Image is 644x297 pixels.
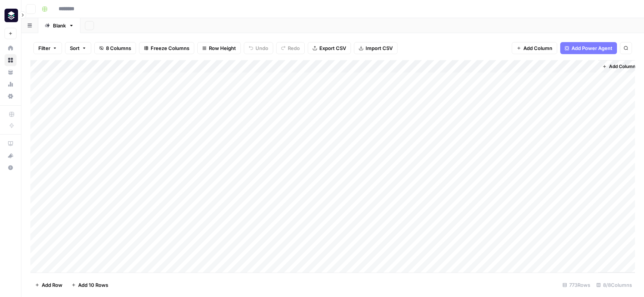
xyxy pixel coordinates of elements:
[512,42,557,54] button: Add Column
[244,42,273,54] button: Undo
[65,42,91,54] button: Sort
[38,44,50,52] span: Filter
[571,44,612,52] span: Add Power Agent
[5,138,17,150] a: AirOps Academy
[70,44,80,52] span: Sort
[78,281,108,289] span: Add 10 Rows
[106,44,131,52] span: 8 Columns
[366,44,393,52] span: Import CSV
[33,42,62,54] button: Filter
[139,42,194,54] button: Freeze Columns
[319,44,346,52] span: Export CSV
[308,42,351,54] button: Export CSV
[67,279,113,291] button: Add 10 Rows
[5,90,17,102] a: Settings
[560,42,617,54] button: Add Power Agent
[5,42,17,54] a: Home
[5,66,17,78] a: Your Data
[209,44,236,52] span: Row Height
[5,150,17,162] button: What's new?
[599,62,638,71] button: Add Column
[42,281,62,289] span: Add Row
[5,54,17,66] a: Browse
[151,44,189,52] span: Freeze Columns
[94,42,136,54] button: 8 Columns
[354,42,398,54] button: Import CSV
[255,44,268,52] span: Undo
[30,279,67,291] button: Add Row
[38,18,80,33] a: Blank
[559,279,593,291] div: 773 Rows
[53,22,66,29] div: Blank
[5,150,16,161] div: What's new?
[197,42,241,54] button: Row Height
[5,6,17,25] button: Workspace: Platformengineering.org
[5,9,18,22] img: Platformengineering.org Logo
[276,42,305,54] button: Redo
[593,279,635,291] div: 8/8 Columns
[288,44,300,52] span: Redo
[5,162,17,174] button: Help + Support
[5,78,17,90] a: Usage
[523,44,552,52] span: Add Column
[609,63,635,70] span: Add Column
